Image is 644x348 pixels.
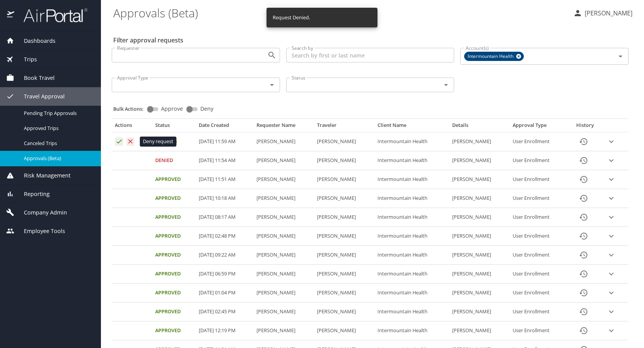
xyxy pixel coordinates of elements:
td: Approved [152,284,196,302]
button: History [574,246,593,264]
button: expand row [605,155,617,166]
button: expand row [605,268,617,280]
button: History [574,132,593,151]
button: History [574,151,593,170]
td: [PERSON_NAME] [449,151,510,170]
td: [PERSON_NAME] [314,132,374,151]
td: Intermountain Health [374,151,449,170]
td: [PERSON_NAME] [449,302,510,321]
td: [PERSON_NAME] [449,170,510,189]
td: [PERSON_NAME] [314,321,374,340]
td: [PERSON_NAME] [253,132,314,151]
td: Intermountain Health [374,170,449,189]
button: Approve request [115,137,123,146]
span: Deny [200,106,213,111]
span: Approvals (Beta) [24,155,92,162]
td: [PERSON_NAME] [314,170,374,189]
td: User Enrollment [510,170,568,189]
button: Open [615,51,626,62]
td: [PERSON_NAME] [314,227,374,246]
button: History [574,170,593,189]
td: Intermountain Health [374,227,449,246]
td: [DATE] 06:59 PM [196,265,254,284]
h2: Filter approval requests [113,34,183,46]
td: [DATE] 02:45 PM [196,302,254,321]
td: [DATE] 11:51 AM [196,170,254,189]
td: User Enrollment [510,265,568,284]
td: [PERSON_NAME] [449,208,510,227]
button: expand row [605,230,617,242]
td: User Enrollment [510,321,568,340]
button: History [574,227,593,245]
span: Canceled Trips [24,140,92,147]
button: History [574,265,593,283]
h1: Approvals (Beta) [113,1,567,25]
p: [PERSON_NAME] [582,8,632,18]
td: User Enrollment [510,151,568,170]
th: History [568,122,602,132]
td: User Enrollment [510,189,568,208]
p: Bulk Actions: [113,105,150,112]
td: User Enrollment [510,208,568,227]
span: Dashboards [14,37,55,45]
td: [DATE] 08:17 AM [196,208,254,227]
button: expand row [605,136,617,147]
td: [PERSON_NAME] [253,246,314,265]
span: Employee Tools [14,227,65,235]
td: [PERSON_NAME] [253,208,314,227]
td: Intermountain Health [374,321,449,340]
td: [DATE] 02:48 PM [196,227,254,246]
button: History [574,208,593,226]
button: [PERSON_NAME] [570,6,636,20]
td: [PERSON_NAME] [253,170,314,189]
td: [PERSON_NAME] [449,227,510,246]
td: Approved [152,208,196,227]
td: Denied [152,151,196,170]
td: Approved [152,189,196,208]
td: Approved [152,265,196,284]
td: [DATE] 10:18 AM [196,189,254,208]
td: User Enrollment [510,246,568,265]
td: User Enrollment [510,302,568,321]
td: [DATE] 11:54 AM [196,151,254,170]
td: [PERSON_NAME] [314,246,374,265]
span: Travel Approval [14,92,65,101]
td: [PERSON_NAME] [449,189,510,208]
td: User Enrollment [510,284,568,302]
button: expand row [605,287,617,299]
input: Search by first or last name [286,48,454,63]
button: expand row [605,249,617,261]
img: icon-airportal.png [7,8,15,23]
td: Intermountain Health [374,132,449,151]
span: Approve [161,106,183,111]
td: [PERSON_NAME] [314,302,374,321]
span: Approved Trips [24,125,92,132]
td: [PERSON_NAME] [449,246,510,265]
td: [PERSON_NAME] [253,151,314,170]
td: [PERSON_NAME] [449,284,510,302]
td: Intermountain Health [374,246,449,265]
div: Request Denied. [273,10,310,25]
td: [DATE] 09:22 AM [196,246,254,265]
td: [PERSON_NAME] [253,284,314,302]
td: [PERSON_NAME] [449,265,510,284]
td: [PERSON_NAME] [449,132,510,151]
td: Approved [152,302,196,321]
button: Open [441,79,451,90]
td: Intermountain Health [374,189,449,208]
td: Approved [152,227,196,246]
div: Intermountain Health [464,52,524,61]
th: Client Name [374,122,449,132]
td: [DATE] 11:59 AM [196,132,254,151]
td: User Enrollment [510,132,568,151]
td: Intermountain Health [374,265,449,284]
td: [PERSON_NAME] [253,321,314,340]
td: [DATE] 01:04 PM [196,284,254,302]
span: Company Admin [14,208,67,217]
span: Pending Trip Approvals [24,110,92,117]
td: [PERSON_NAME] [314,265,374,284]
button: Open [267,50,277,61]
td: Intermountain Health [374,284,449,302]
td: [PERSON_NAME] [314,284,374,302]
th: Details [449,122,510,132]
